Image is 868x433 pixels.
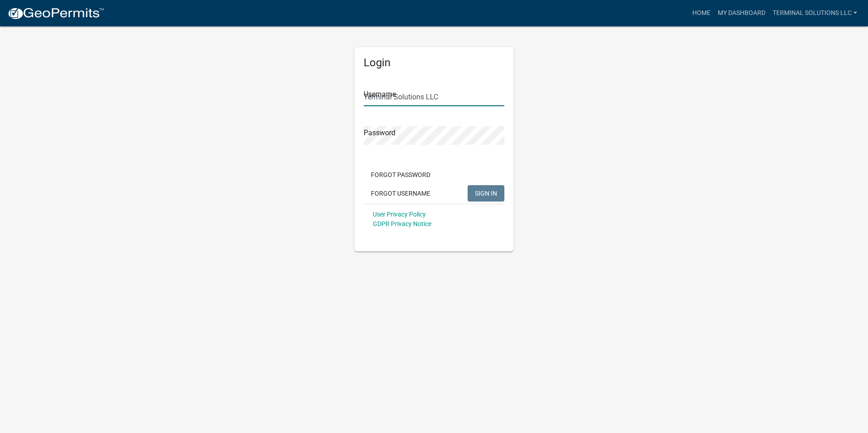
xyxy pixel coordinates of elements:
button: SIGN IN [468,185,504,202]
button: Forgot Password [364,167,438,183]
a: Terminal Solutions LLC [769,5,861,22]
a: My Dashboard [714,5,769,22]
span: SIGN IN [475,189,497,197]
a: User Privacy Policy [373,211,426,218]
a: Home [689,5,714,22]
button: Forgot Username [364,185,438,202]
h5: Login [364,56,504,69]
a: GDPR Privacy Notice [373,220,431,227]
